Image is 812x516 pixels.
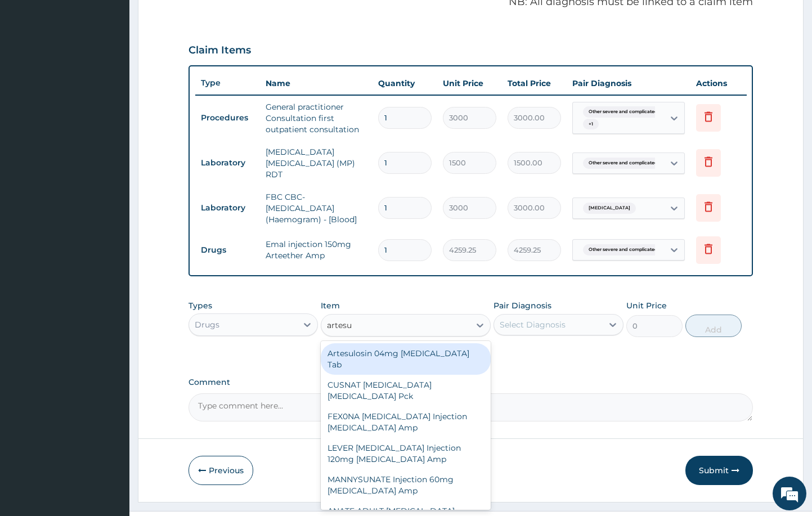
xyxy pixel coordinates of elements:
[189,456,253,485] button: Previous
[321,406,490,438] div: FEX0NA [MEDICAL_DATA] Injection [MEDICAL_DATA] Amp
[189,44,251,57] h3: Claim Items
[321,300,340,311] label: Item
[189,301,212,311] label: Types
[6,307,214,347] textarea: Type your message and hit 'Enter'
[373,72,437,95] th: Quantity
[437,72,502,95] th: Unit Price
[195,319,219,330] div: Drugs
[260,141,373,186] td: [MEDICAL_DATA] [MEDICAL_DATA] (MP) RDT
[685,315,742,337] button: Add
[583,106,671,118] span: Other severe and complicated P...
[195,240,260,261] td: Drugs
[260,233,373,267] td: Emal injection 150mg Arteether Amp
[567,72,690,95] th: Pair Diagnosis
[185,6,212,33] div: Minimize live chat window
[626,300,667,311] label: Unit Price
[685,456,753,485] button: Submit
[195,107,260,128] td: Procedures
[65,142,155,255] span: We're online!
[494,300,551,311] label: Pair Diagnosis
[321,469,490,501] div: MANNYSUNATE Injection 60mg [MEDICAL_DATA] Amp
[260,96,373,141] td: General practitioner Consultation first outpatient consultation
[195,198,260,218] td: Laboratory
[500,319,566,330] div: Select Diagnosis
[321,343,490,375] div: Artesulosin 04mg [MEDICAL_DATA] Tab
[195,152,260,173] td: Laboratory
[59,63,189,78] div: Chat with us now
[321,375,490,406] div: CUSNAT [MEDICAL_DATA] [MEDICAL_DATA] Pck
[502,72,567,95] th: Total Price
[189,378,753,387] label: Comment
[321,438,490,469] div: LEVER [MEDICAL_DATA] Injection 120mg [MEDICAL_DATA] Amp
[260,72,373,95] th: Name
[260,186,373,231] td: FBC CBC-[MEDICAL_DATA] (Haemogram) - [Blood]
[583,158,671,169] span: Other severe and complicated P...
[583,203,636,214] span: [MEDICAL_DATA]
[583,119,599,130] span: + 1
[21,56,46,84] img: d_794563401_company_1708531726252_794563401
[690,72,747,95] th: Actions
[195,73,260,93] th: Type
[583,244,671,255] span: Other severe and complicated P...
